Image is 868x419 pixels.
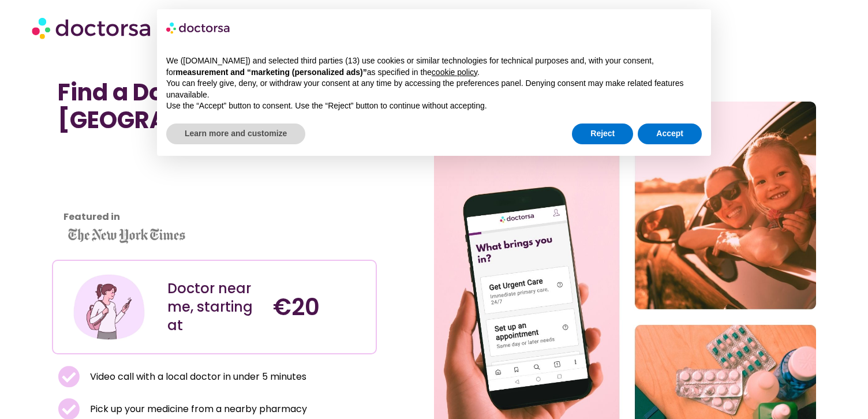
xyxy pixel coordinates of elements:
button: Accept [638,124,702,144]
span: Pick up your medicine from a nearby pharmacy [87,401,307,417]
iframe: Customer reviews powered by Trustpilot [58,145,162,232]
span: Video call with a local doctor in under 5 minutes [87,369,306,385]
img: logo [166,18,231,37]
strong: measurement and “marketing (personalized ads)” [175,68,366,77]
p: You can freely give, deny, or withdraw your consent at any time by accessing the preferences pane... [166,78,702,100]
button: Learn more and customize [166,124,305,144]
a: cookie policy [432,68,477,77]
img: Illustration depicting a young woman in a casual outfit, engaged with her smartphone. She has a p... [72,270,147,345]
strong: Featured in [63,210,120,223]
div: Doctor near me, starting at [167,279,261,335]
h4: €20 [273,293,367,321]
h1: Find a Doctor Near Me in [GEOGRAPHIC_DATA] [58,78,371,134]
p: We ([DOMAIN_NAME]) and selected third parties (13) use cookies or similar technologies for techni... [166,55,702,78]
button: Reject [572,124,633,144]
p: Use the “Accept” button to consent. Use the “Reject” button to continue without accepting. [166,100,702,112]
